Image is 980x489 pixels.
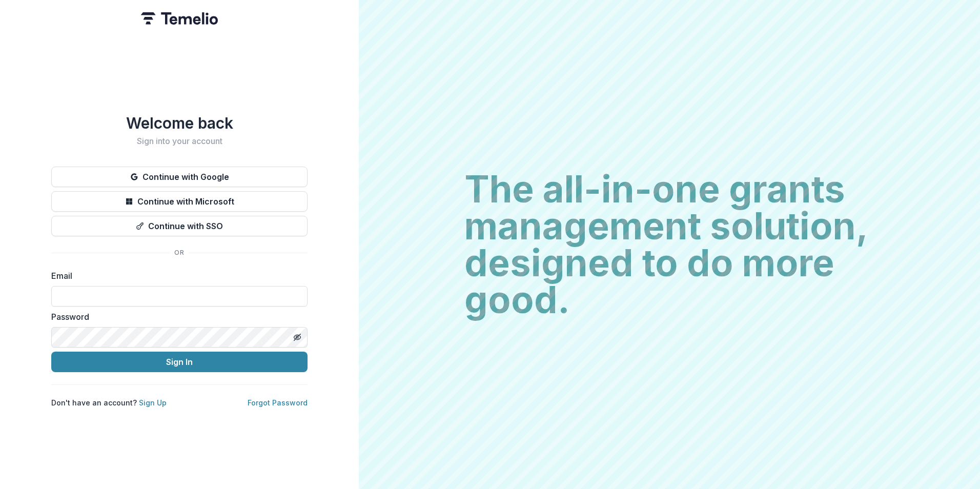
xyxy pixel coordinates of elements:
button: Toggle password visibility [289,329,305,345]
p: Don't have an account? [51,397,167,408]
label: Email [51,270,301,282]
button: Continue with Google [51,167,308,187]
h1: Welcome back [51,114,308,132]
button: Sign In [51,352,308,372]
img: Temelio [141,12,218,25]
a: Sign Up [139,398,167,407]
button: Continue with SSO [51,216,308,236]
h2: Sign into your account [51,136,308,146]
label: Password [51,311,301,323]
a: Forgot Password [248,398,308,407]
button: Continue with Microsoft [51,191,308,212]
